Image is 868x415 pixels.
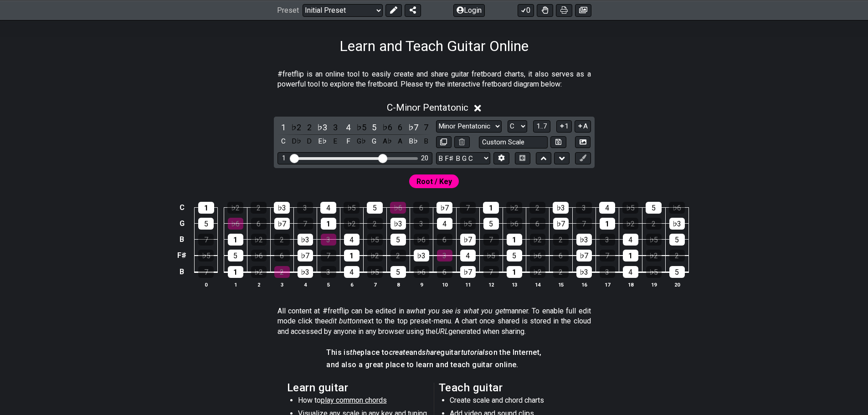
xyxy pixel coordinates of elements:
div: 1 [507,234,522,246]
div: 5 [367,202,383,214]
div: 3 [576,202,592,214]
h4: This is place to and guitar on the Internet, [326,348,541,358]
div: ♭3 [669,218,685,230]
button: Edit Tuning [493,152,509,164]
h4: and also a great place to learn and teach guitar online. [326,360,541,370]
th: 16 [572,280,596,289]
div: toggle pitch class [381,135,393,148]
th: 0 [195,280,218,289]
div: Visible fret range [277,152,432,164]
th: 14 [526,280,549,289]
div: 1 [507,266,522,278]
div: 7 [483,266,499,278]
div: toggle pitch class [303,135,315,148]
button: Create Image [575,136,591,149]
div: 7 [460,202,476,214]
div: toggle scale degree [329,121,341,133]
div: 4 [599,202,615,214]
select: Tonic/Root [508,120,527,133]
div: toggle pitch class [420,135,432,148]
div: ♭2 [623,218,638,230]
th: 13 [503,280,526,289]
th: 1 [224,280,247,289]
h2: Teach guitar [439,383,581,393]
div: 3 [437,250,452,261]
div: 3 [600,234,615,246]
div: 2 [669,250,685,261]
div: 7 [483,234,499,246]
div: 5 [507,250,522,261]
div: 5 [390,266,406,278]
th: 3 [270,280,293,289]
em: edit button [325,317,360,325]
div: toggle scale degree [342,121,354,133]
em: what you see is what you get [410,307,505,315]
span: First enable full edit mode to edit [416,175,452,188]
div: toggle scale degree [290,121,302,133]
div: toggle pitch class [342,135,354,148]
th: 10 [433,280,456,289]
div: 6 [530,218,545,230]
div: 2 [274,234,290,246]
button: Edit Preset [385,4,402,16]
div: 5 [390,234,406,246]
h1: Learn and Teach Guitar Online [339,37,529,55]
div: 6 [274,250,290,261]
select: Tuning [436,152,490,164]
div: 1 [623,250,638,261]
td: F♯ [175,247,188,264]
div: ♭6 [228,218,243,230]
div: ♭5 [367,234,383,246]
button: Print [556,4,572,16]
button: Move down [554,152,570,164]
th: 12 [479,280,503,289]
th: 19 [642,280,665,289]
p: All content at #fretflip can be edited in a manner. To enable full edit mode click the next to th... [277,306,591,337]
div: ♭6 [530,250,545,261]
div: toggle pitch class [394,135,406,148]
div: toggle scale degree [303,121,315,133]
button: A [575,120,591,133]
div: 1 [321,218,336,230]
span: C - Minor Pentatonic [387,102,468,113]
div: 6 [251,218,267,230]
div: ♭2 [227,202,243,214]
div: toggle pitch class [329,135,341,148]
th: 15 [549,280,572,289]
div: 3 [321,234,336,246]
li: Create scale and chord charts [450,395,580,408]
div: ♭3 [553,202,569,214]
div: 1 [600,218,615,230]
div: ♭7 [298,250,313,261]
button: First click edit preset to enable marker editing [575,152,591,164]
div: 6 [413,202,429,214]
div: toggle scale degree [316,121,328,133]
em: the [350,348,360,357]
div: toggle scale degree [381,121,393,133]
th: 9 [410,280,433,289]
div: ♭2 [251,234,267,246]
div: toggle pitch class [290,135,302,148]
div: 6 [553,250,569,261]
button: 1 [556,120,572,133]
div: ♭2 [530,234,545,246]
div: 4 [344,266,360,278]
td: B [175,231,188,247]
div: 1 [228,266,243,278]
div: 5 [669,266,685,278]
div: ♭5 [367,266,383,278]
div: ♭5 [460,218,476,230]
div: ♭2 [530,266,545,278]
div: toggle scale degree [420,121,432,133]
div: ♭3 [576,266,592,278]
div: ♭2 [646,250,662,261]
div: 2 [251,202,267,214]
div: ♭5 [646,266,662,278]
div: ♭5 [483,250,499,261]
em: share [422,348,440,357]
button: Create image [575,4,591,16]
select: Preset [303,4,383,16]
div: 2 [553,234,569,246]
div: ♭6 [669,202,685,214]
div: toggle pitch class [407,135,419,148]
